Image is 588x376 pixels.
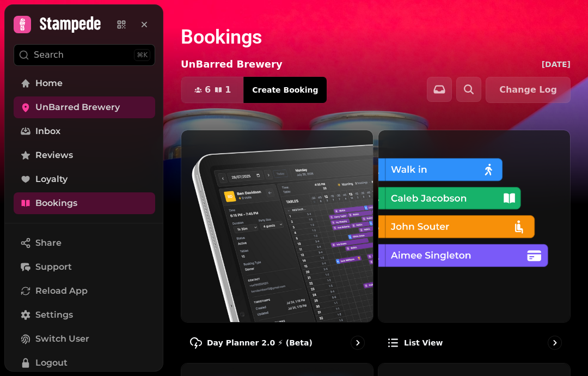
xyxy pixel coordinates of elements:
span: 1 [225,86,231,94]
span: Create Booking [252,86,318,94]
p: Day Planner 2.0 ⚡ (Beta) [207,337,313,348]
span: UnBarred Brewery [35,101,120,114]
span: Inbox [35,125,60,138]
div: ⌘K [134,49,150,61]
button: Reload App [14,280,155,302]
a: UnBarred Brewery [14,96,155,118]
img: List view [378,130,570,322]
a: Home [14,72,155,94]
button: Change Log [486,77,571,103]
p: List view [404,337,443,348]
button: Search⌘K [14,44,155,66]
p: [DATE] [542,59,571,70]
span: Support [35,260,72,274]
span: Logout [35,356,68,369]
span: Loyalty [35,173,68,186]
a: Day Planner 2.0 ⚡ (Beta)Day Planner 2.0 ⚡ (Beta) [181,130,373,359]
button: Switch User [14,328,155,350]
span: Home [35,77,63,90]
button: 61 [181,77,244,103]
span: Share [35,236,62,250]
button: Create Booking [243,77,327,103]
span: Change Log [499,86,557,94]
a: Loyalty [14,168,155,190]
p: UnBarred Brewery [181,57,283,72]
button: Share [14,232,155,254]
span: Reload App [35,284,88,298]
span: Bookings [35,197,77,210]
p: Search [34,48,64,62]
a: Settings [14,304,155,326]
span: 6 [205,86,211,94]
svg: go to [549,337,560,348]
a: Inbox [14,120,155,142]
button: Logout [14,352,155,374]
button: Support [14,256,155,278]
a: Bookings [14,192,155,214]
a: Reviews [14,144,155,166]
span: Settings [35,308,73,322]
span: Switch User [35,332,89,345]
a: List viewList view [378,130,571,359]
svg: go to [352,337,363,348]
img: Day Planner 2.0 ⚡ (Beta) [181,130,373,322]
span: Reviews [35,149,73,162]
